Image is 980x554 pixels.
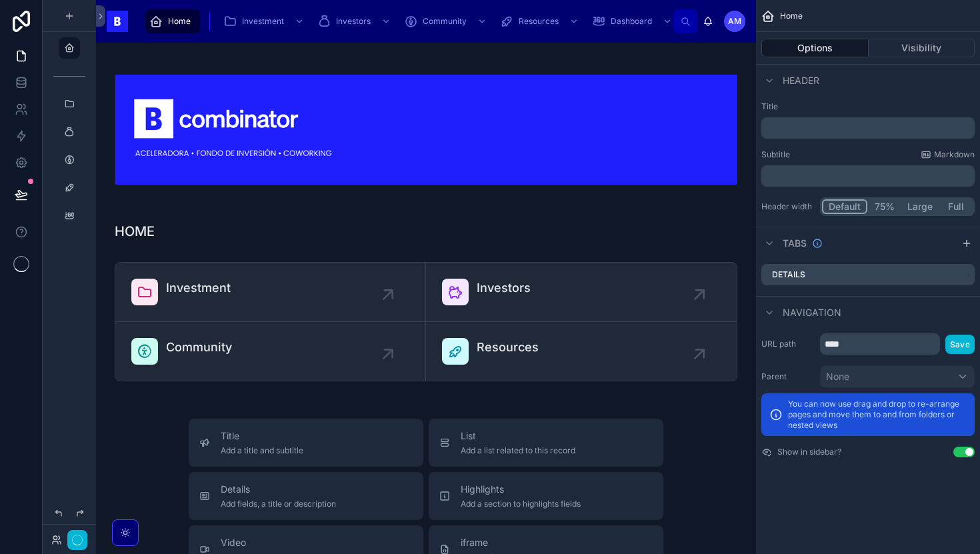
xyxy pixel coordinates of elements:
button: None [820,365,975,388]
span: Dashboard [611,16,652,27]
label: Header width [761,201,815,212]
button: Large [901,199,939,214]
button: Visibility [869,39,975,57]
span: Add fields, a title or description [221,499,336,509]
button: TitleAdd a title and subtitle [189,419,423,467]
span: AM [728,16,741,27]
span: Home [780,11,803,21]
a: Investment [219,9,311,33]
label: Title [761,101,975,112]
button: ListAdd a list related to this record [429,419,663,467]
div: scrollable content [761,117,975,139]
span: Add a title and subtitle [221,445,303,456]
label: Subtitle [761,149,790,160]
span: Highlights [461,483,581,496]
img: App logo [107,11,128,32]
span: Community [423,16,467,27]
span: Add a list related to this record [461,445,575,456]
button: DetailsAdd fields, a title or description [189,472,423,520]
a: Community [400,9,493,33]
div: scrollable content [761,165,975,187]
span: Tabs [783,237,807,250]
p: You can now use drag and drop to re-arrange pages and move them to and from folders or nested views [788,399,967,431]
button: Options [761,39,869,57]
span: Title [221,429,303,443]
div: scrollable content [139,7,673,36]
label: Show in sidebar? [777,447,841,457]
span: Investors [336,16,371,27]
a: Markdown [921,149,975,160]
a: Dashboard [588,9,679,33]
label: Details [772,269,805,280]
span: Home [168,16,191,27]
button: 75% [867,199,901,214]
a: Resources [496,9,585,33]
span: Add a section to highlights fields [461,499,581,509]
button: Save [945,335,975,354]
span: None [826,370,849,383]
a: Investors [313,9,397,33]
span: Markdown [934,149,975,160]
span: iframe [461,536,541,549]
label: Parent [761,371,815,382]
span: Resources [519,16,559,27]
button: HighlightsAdd a section to highlights fields [429,472,663,520]
span: Header [783,74,819,87]
span: List [461,429,575,443]
button: Default [822,199,867,214]
span: Video [221,536,297,549]
a: Home [145,9,200,33]
span: Navigation [783,306,841,319]
button: Full [939,199,973,214]
span: Investment [242,16,284,27]
span: Details [221,483,336,496]
label: URL path [761,339,815,349]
